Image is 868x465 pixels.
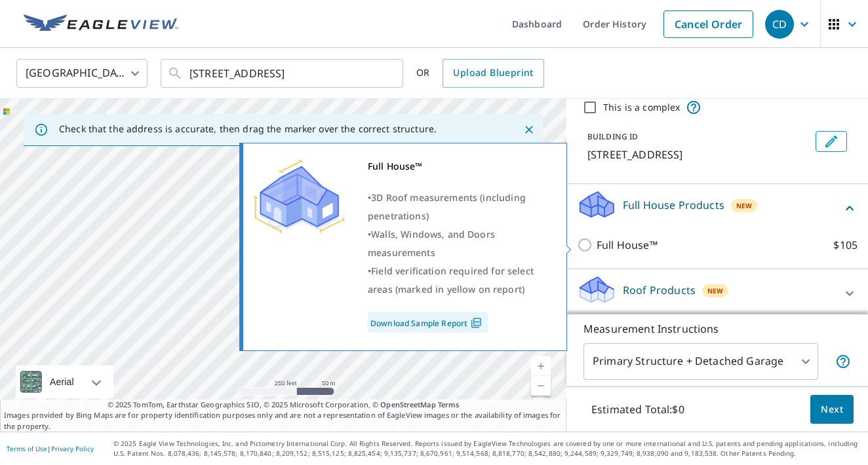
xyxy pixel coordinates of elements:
label: This is a complex [603,101,681,114]
p: BUILDING ID [587,131,638,142]
button: Next [810,395,854,424]
div: OR [416,59,544,88]
a: Current Level 17, Zoom In [531,356,551,376]
p: Estimated Total: $0 [581,395,695,424]
p: Check that the address is accurate, then drag the marker over the correct structure. [59,123,437,135]
a: Cancel Order [663,10,753,38]
div: • [368,225,550,262]
a: Download Sample Report [368,312,488,333]
p: [STREET_ADDRESS] [587,147,810,162]
p: Full House Products [623,197,724,213]
a: Current Level 17, Zoom Out [531,376,551,396]
div: • [368,262,550,299]
div: Full House ProductsNew [577,189,858,227]
div: • [368,189,550,225]
a: Privacy Policy [51,444,94,453]
span: Field verification required for select areas (marked in yellow on report) [368,265,534,295]
span: Your report will include the primary structure and a detached garage if one exists. [835,354,851,369]
span: New [707,286,723,296]
p: © 2025 Eagle View Technologies, Inc. and Pictometry International Corp. All Rights Reserved. Repo... [113,439,861,458]
a: OpenStreetMap [380,400,435,409]
input: Search by address or latitude-longitude [189,55,376,92]
img: EV Logo [24,14,178,34]
a: Terms [438,400,460,409]
div: Primary Structure + Detached Garage [583,343,818,380]
a: Terms of Use [7,444,47,453]
p: Roof Products [623,282,696,298]
p: | [7,445,94,453]
span: 3D Roof measurements (including penetrations) [368,191,526,222]
span: Upload Blueprint [453,65,533,81]
img: Premium [253,157,345,236]
p: $105 [833,237,858,253]
p: Measurement Instructions [583,321,851,337]
div: Aerial [16,365,113,398]
div: [GEOGRAPHIC_DATA] [16,55,148,92]
a: Upload Blueprint [443,59,543,88]
span: New [736,200,752,211]
span: Next [821,401,843,418]
img: Pdf Icon [467,317,485,329]
button: Edit building 1 [816,131,847,152]
div: CD [765,10,794,39]
div: Roof ProductsNew [577,274,858,312]
div: Aerial [46,365,78,398]
div: Full House™ [368,157,550,176]
span: © 2025 TomTom, Earthstar Geographics SIO, © 2025 Microsoft Corporation, © [108,400,460,411]
p: Full House™ [597,237,658,253]
span: Walls, Windows, and Doors measurements [368,228,495,259]
button: Close [521,121,538,138]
